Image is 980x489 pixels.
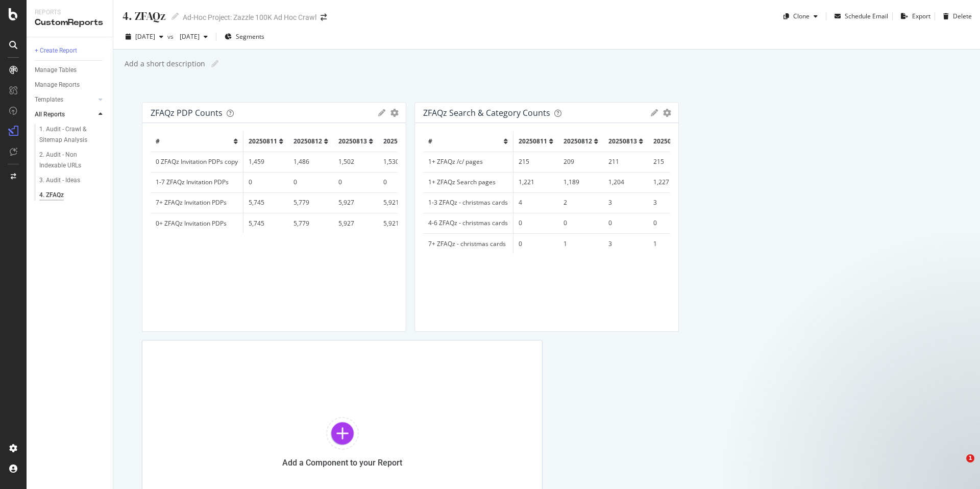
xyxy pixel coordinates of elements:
button: Schedule Email [830,8,888,25]
td: 1,204 [603,172,648,192]
td: 0 [333,172,378,192]
span: 2025 Aug. 15th [135,32,155,41]
span: 20250814 [383,137,412,145]
td: 7+ ZFAQz Invitation PDPs [151,192,243,213]
div: CustomReports [35,17,105,29]
span: 20250814 [653,137,682,145]
div: 4. ZFAQz [121,8,165,24]
a: 2. Audit - Non Indexable URLs [39,150,106,171]
td: 3 [603,192,648,213]
td: 0+ ZFAQz Invitation PDPs [151,213,243,233]
div: Templates [35,94,63,105]
div: 1. Audit - Crawl & Sitemap Analysis [39,124,100,145]
td: 7+ ZFAQz - christmas cards [423,233,513,254]
td: 0 [603,213,648,233]
button: [DATE] [176,29,212,45]
td: 0 ZFAQz Invitation PDPs copy [151,152,243,172]
td: 1+ ZFAQz Search pages [423,172,513,192]
td: 1-3 ZFAQz - christmas cards [423,192,513,213]
td: 5,779 [288,213,333,233]
a: Manage Reports [35,80,106,90]
div: arrow-right-arrow-left [321,14,327,21]
div: gear [663,109,671,116]
span: # [428,137,432,145]
td: 1,502 [333,152,378,172]
td: 1,530 [378,152,423,172]
a: 1. Audit - Crawl & Sitemap Analysis [39,124,106,145]
span: 20250812 [293,137,322,145]
td: 5,921 [378,213,423,233]
a: + Create Report [35,45,106,56]
button: Export [897,8,930,25]
div: 3. Audit - Ideas [39,175,80,186]
div: gear [390,109,399,116]
div: ZFAQz PDP Counts [151,108,223,118]
div: ZFAQz PDP Countsgear#202508112025081220250813202508140 ZFAQz Invitation PDPs copy1,4591,4861,5021... [142,102,406,332]
i: Edit report name [171,13,179,20]
span: 20250811 [519,137,547,145]
button: Clone [779,8,822,25]
i: Edit report name [211,60,218,67]
span: # [156,137,160,145]
td: 5,745 [243,213,289,233]
a: 4. ZFAQz [39,190,106,201]
td: 1,189 [558,172,603,192]
td: 5,921 [378,192,423,213]
td: 1 [558,233,603,254]
iframe: Intercom live chat [945,454,970,479]
button: Delete [939,8,972,25]
td: 0 [243,172,289,192]
td: 5,745 [243,192,289,213]
td: 4 [513,192,559,213]
a: 3. Audit - Ideas [39,175,106,186]
td: 2 [558,192,603,213]
div: + Create Report [35,45,77,56]
div: Manage Reports [35,80,80,90]
button: [DATE] [121,29,167,45]
td: 5,927 [333,213,378,233]
td: 5,927 [333,192,378,213]
td: 0 [558,213,603,233]
td: 1+ ZFAQz /c/ pages [423,152,513,172]
span: 20250813 [608,137,637,145]
span: 20250812 [563,137,592,145]
td: 3 [648,192,693,213]
a: Templates [35,94,95,105]
td: 215 [513,152,559,172]
div: 4. ZFAQz [39,190,64,201]
span: vs [167,32,176,41]
div: Ad-Hoc Project: Zazzle 100K Ad Hoc Crawl [183,12,316,22]
div: 2. Audit - Non Indexable URLs [39,150,98,171]
td: 1,221 [513,172,559,192]
div: ZFAQz Search & Category Countsgear#202508112025081220250813202508141+ ZFAQz /c/ pages215209211215... [414,102,679,332]
td: 0 [513,213,559,233]
td: 4-6 ZFAQz - christmas cards [423,213,513,233]
div: Export [912,12,930,20]
div: Add a Component to your Report [282,458,402,468]
td: 1 [648,233,693,254]
td: 209 [558,152,603,172]
span: 20250811 [249,137,277,145]
td: 5,779 [288,192,333,213]
div: Schedule Email [845,12,888,20]
td: 0 [513,233,559,254]
a: Manage Tables [35,65,106,76]
div: Manage Tables [35,65,77,76]
td: 1,486 [288,152,333,172]
td: 215 [648,152,693,172]
span: 1 [966,454,974,462]
div: Delete [953,12,972,20]
span: 2025 Jul. 18th [176,32,200,41]
span: 20250813 [338,137,367,145]
a: All Reports [35,109,95,120]
span: Segments [236,32,264,41]
td: 0 [288,172,333,192]
div: Clone [793,12,810,20]
div: ZFAQz Search & Category Counts [423,108,550,118]
div: All Reports [35,109,65,120]
td: 211 [603,152,648,172]
div: Reports [35,8,105,17]
button: Segments [220,29,268,45]
td: 1,459 [243,152,289,172]
td: 1,227 [648,172,693,192]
